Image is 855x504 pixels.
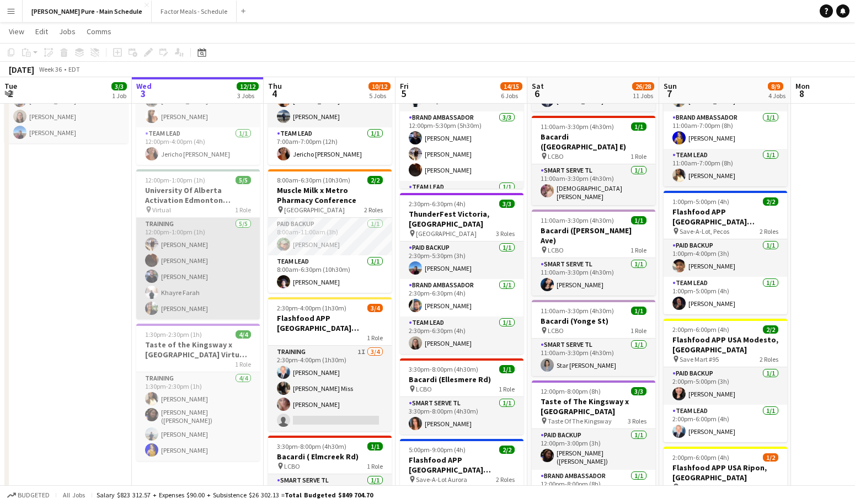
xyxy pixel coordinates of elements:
app-card-role: Team Lead1/111:00am-7:00pm (8h)[PERSON_NAME] [664,149,787,186]
span: Jobs [59,26,76,36]
a: Comms [82,24,116,39]
span: [GEOGRAPHIC_DATA] [284,206,345,214]
span: 2/2 [367,176,383,184]
app-job-card: 3:30pm-8:00pm (4h30m)1/1Bacardi (Ellesmere Rd) LCBO1 RoleSmart Serve TL1/13:30pm-8:00pm (4h30m)[P... [400,358,523,435]
div: 1 Job [112,92,126,100]
div: [DATE] [9,64,34,75]
div: 5 Jobs [369,92,390,100]
span: 3/3 [111,82,127,90]
span: Sun [664,81,677,91]
div: 6 Jobs [501,92,522,100]
span: Mon [795,81,810,91]
h3: Flashfood APP [GEOGRAPHIC_DATA] [GEOGRAPHIC_DATA], [GEOGRAPHIC_DATA] [664,207,787,227]
span: 2:30pm-4:00pm (1h30m) [277,304,346,312]
span: Taste Of The Kingsway [548,417,612,425]
span: 2 Roles [760,227,778,235]
app-job-card: 11:00am-7:00pm (8h)3/3Taste of The Kingsway x [GEOGRAPHIC_DATA] Taste Of The Kingsway3 RolesPaid ... [664,25,787,186]
div: 11:00am-3:30pm (4h30m)1/1Bacardi (Yonge St) LCBO1 RoleSmart Serve TL1/111:00am-3:30pm (4h30m)Star... [532,300,655,376]
span: 3/4 [367,304,383,312]
span: Total Budgeted $849 704.70 [285,491,373,499]
span: 11:00am-3:30pm (4h30m) [541,122,614,131]
app-card-role: Team Lead1/17:00am-7:00pm (12h)Jericho [PERSON_NAME] [268,127,392,165]
app-job-card: 8:00am-6:30pm (10h30m)2/2Muscle Milk x Metro Pharmacy Conference [GEOGRAPHIC_DATA]2 RolesPaid Bac... [268,169,392,293]
span: 1:30pm-2:30pm (1h) [145,330,202,339]
span: Comms [87,26,111,36]
span: 5 [398,87,409,100]
span: 2:00pm-6:00pm (4h) [672,325,729,334]
span: 10/12 [368,82,391,90]
span: 3 [135,87,152,100]
div: 1:30pm-2:30pm (1h)4/4Taste of the Kingsway x [GEOGRAPHIC_DATA] Virtual Training1 RoleTraining4/41... [136,324,260,461]
span: Tue [4,81,17,91]
h3: Bacardi ( Elmcreek Rd) [268,452,392,462]
app-card-role: Team Lead1/1 [400,181,523,218]
h3: Flashfood APP USA Modesto, [GEOGRAPHIC_DATA] [664,335,787,355]
h3: Muscle Milk x Metro Pharmacy Conference [268,185,392,205]
span: 2/2 [763,325,778,334]
span: 1:00pm-5:00pm (4h) [672,197,729,206]
span: Save Mart #95 [680,355,719,363]
span: 1 Role [235,206,251,214]
app-job-card: 11:00am-3:30pm (4h30m)1/1Bacardi ([GEOGRAPHIC_DATA] E) LCBO1 RoleSmart Serve TL1/111:00am-3:30pm ... [532,116,655,205]
h3: Bacardi ([GEOGRAPHIC_DATA] E) [532,132,655,152]
span: Save-A-Lot, Pecos [680,227,729,235]
div: 12:00pm-1:00pm (1h)5/5University Of Alberta Activation Edmonton Training Virtual1 RoleTraining5/5... [136,169,260,319]
span: 1 Role [630,246,646,254]
span: Thu [268,81,282,91]
span: 2:00pm-6:00pm (4h) [672,453,729,462]
div: 3 Jobs [237,92,258,100]
h3: Flashfood APP USA Ripon, [GEOGRAPHIC_DATA] [664,463,787,482]
span: 6 [530,87,544,100]
span: 1 Role [367,334,383,342]
span: 2/2 [763,197,778,206]
span: LCBO [548,152,564,160]
span: 8/9 [768,82,783,90]
app-job-card: 1:00pm-5:00pm (4h)2/2Flashfood APP [GEOGRAPHIC_DATA] [GEOGRAPHIC_DATA], [GEOGRAPHIC_DATA] Save-A-... [664,191,787,314]
app-job-card: 12:00pm-5:30pm (5h30m)5/5[GEOGRAPHIC_DATA] Activation [GEOGRAPHIC_DATA] [GEOGRAPHIC_DATA], [GEOGR... [400,25,523,189]
span: [GEOGRAPHIC_DATA] [416,229,477,238]
app-card-role: Training5/512:00pm-1:00pm (1h)[PERSON_NAME][PERSON_NAME][PERSON_NAME]Khayre Farah[PERSON_NAME] [136,218,260,319]
span: LCBO [548,246,564,254]
app-card-role: Training1I3/42:30pm-4:00pm (1h30m)[PERSON_NAME][PERSON_NAME] Miss[PERSON_NAME] [268,346,392,431]
div: 2:00pm-6:00pm (4h)2/2Flashfood APP USA Modesto, [GEOGRAPHIC_DATA] Save Mart #952 RolesPaid Backup... [664,319,787,442]
h3: Flashfood APP [GEOGRAPHIC_DATA] Modesto Training [268,313,392,333]
span: LCBO [416,385,432,393]
span: 1 Role [367,462,383,470]
app-card-role: Paid Backup1/12:00pm-5:00pm (3h)[PERSON_NAME] [664,367,787,405]
span: Budgeted [18,491,50,499]
a: Edit [31,24,52,39]
span: 3/3 [631,387,646,395]
h3: Flashfood APP [GEOGRAPHIC_DATA] [GEOGRAPHIC_DATA], [GEOGRAPHIC_DATA] [400,455,523,475]
span: 2 Roles [496,475,515,484]
div: 2:30pm-4:00pm (1h30m)3/4Flashfood APP [GEOGRAPHIC_DATA] Modesto Training1 RoleTraining1I3/42:30pm... [268,297,392,431]
span: 4/4 [236,330,251,339]
app-card-role: Brand Ambassador1/111:00am-7:00pm (8h)[PERSON_NAME] [664,111,787,149]
app-card-role: Paid Backup1/18:00am-11:00am (3h)[PERSON_NAME] [268,218,392,255]
a: Jobs [55,24,80,39]
div: 4 Jobs [768,92,785,100]
span: 2 Roles [760,483,778,491]
app-job-card: 11:00am-3:30pm (4h30m)1/1Bacardi ([PERSON_NAME] Ave) LCBO1 RoleSmart Serve TL1/111:00am-3:30pm (4... [532,210,655,296]
app-card-role: Team Lead1/18:00am-6:30pm (10h30m)[PERSON_NAME] [268,255,392,293]
app-card-role: Smart Serve TL1/111:00am-3:30pm (4h30m)[PERSON_NAME] [532,258,655,296]
span: 14/15 [500,82,522,90]
span: 1/1 [631,307,646,315]
h3: Bacardi (Ellesmere Rd) [400,374,523,384]
span: 8 [794,87,810,100]
span: 2 Roles [364,206,383,214]
span: 3 Roles [628,417,646,425]
app-card-role: Paid Backup1/11:00pm-4:00pm (3h)[PERSON_NAME] [664,239,787,277]
span: 1 Role [235,360,251,368]
div: 2:30pm-6:30pm (4h)3/3ThunderFest Victoria, [GEOGRAPHIC_DATA] [GEOGRAPHIC_DATA]3 RolesPaid Backup1... [400,193,523,354]
h3: ThunderFest Victoria, [GEOGRAPHIC_DATA] [400,209,523,229]
span: Save-A-Lot Aurora [416,475,467,484]
app-card-role: Smart Serve TL1/111:00am-3:30pm (4h30m)[DEMOGRAPHIC_DATA][PERSON_NAME] [532,164,655,205]
span: 3/3 [499,200,515,208]
span: 1 Role [499,385,515,393]
button: Factor Meals - Schedule [152,1,237,22]
span: 12:00pm-1:00pm (1h) [145,176,205,184]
